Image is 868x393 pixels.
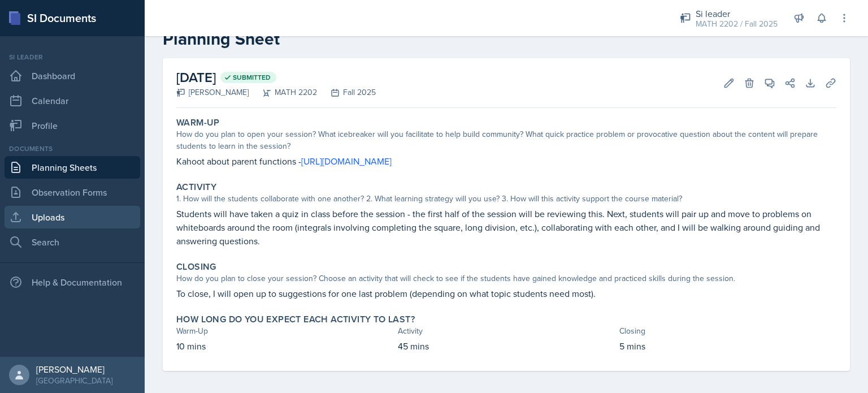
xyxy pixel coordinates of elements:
a: Uploads [5,206,140,228]
h2: Planning Sheet [163,29,850,49]
div: Si leader [696,7,778,20]
a: Search [5,231,140,253]
a: Planning Sheets [5,156,140,179]
div: MATH 2202 / Fall 2025 [696,18,778,30]
div: Fall 2025 [317,87,376,98]
p: 10 mins [176,339,393,353]
div: Activity [398,325,615,337]
p: To close, I will open up to suggestions for one last problem (depending on what topic students ne... [176,287,836,300]
div: How do you plan to close your session? Choose an activity that will check to see if the students ... [176,273,836,284]
p: Students will have taken a quiz in class before the session - the first half of the session will ... [176,207,836,248]
div: [PERSON_NAME] [36,364,112,375]
label: How long do you expect each activity to last? [176,314,415,325]
label: Closing [176,261,216,273]
a: Calendar [5,89,140,112]
div: Documents [5,144,140,154]
div: 1. How will the students collaborate with one another? 2. What learning strategy will you use? 3.... [176,193,836,205]
div: Closing [619,325,836,337]
a: Dashboard [5,64,140,87]
a: Profile [5,114,140,137]
label: Warm-Up [176,117,220,128]
label: Activity [176,182,216,193]
a: Observation Forms [5,181,140,204]
p: 45 mins [398,339,615,353]
div: [GEOGRAPHIC_DATA] [36,375,112,386]
div: [PERSON_NAME] [176,87,249,98]
span: Submitted [233,73,271,82]
a: [URL][DOMAIN_NAME] [301,155,392,167]
p: Kahoot about parent functions - [176,154,836,168]
div: MATH 2202 [249,87,317,98]
div: Help & Documentation [5,271,140,293]
div: Si leader [5,52,140,62]
div: Warm-Up [176,325,393,337]
div: How do you plan to open your session? What icebreaker will you facilitate to help build community... [176,128,836,152]
h2: [DATE] [176,67,376,88]
p: 5 mins [619,339,836,353]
